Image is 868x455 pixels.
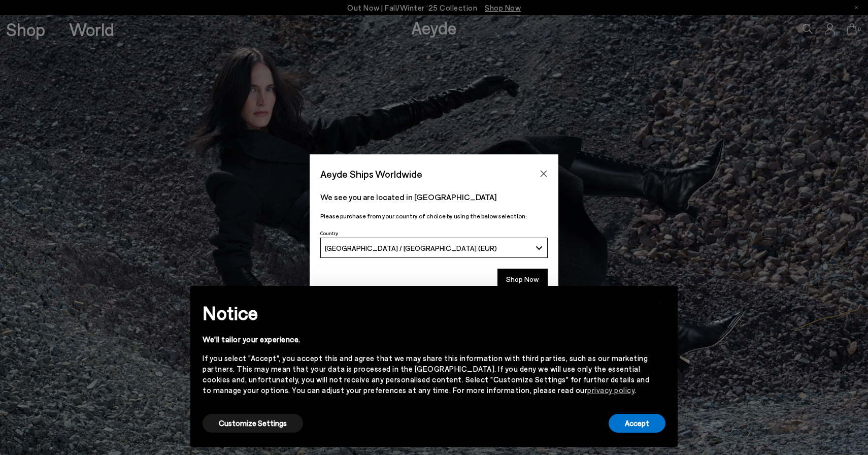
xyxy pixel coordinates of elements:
[649,289,674,313] button: Close this notice
[203,414,303,433] button: Customize Settings
[320,211,548,221] p: Please purchase from your country of choice by using the below selection:
[203,300,649,326] h2: Notice
[497,269,548,290] button: Shop Now
[320,230,338,236] span: Country
[587,385,635,395] a: privacy policy
[320,165,422,183] span: Aeyde Ships Worldwide
[536,166,551,181] button: Close
[320,191,548,203] p: We see you are located in [GEOGRAPHIC_DATA]
[609,414,665,433] button: Accept
[203,334,649,345] div: We'll tailor your experience.
[203,353,649,396] div: If you select "Accept", you accept this and agree that we may share this information with third p...
[658,294,665,308] span: ×
[325,244,497,252] span: [GEOGRAPHIC_DATA] / [GEOGRAPHIC_DATA] (EUR)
